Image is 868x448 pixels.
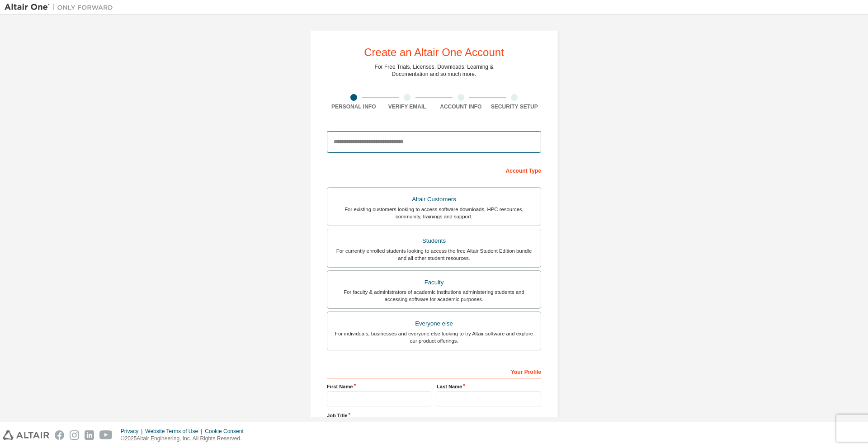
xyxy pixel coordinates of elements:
[333,206,535,220] div: For existing customers looking to access software downloads, HPC resources, community, trainings ...
[121,435,249,443] p: © 2025 Altair Engineering, Inc. All Rights Reserved.
[333,247,535,262] div: For currently enrolled students looking to access the free Altair Student Edition bundle and all ...
[5,3,118,12] img: Altair One
[333,276,535,289] div: Faculty
[333,330,535,344] div: For individuals, businesses and everyone else looking to try Altair software and explore our prod...
[55,430,64,440] img: facebook.svg
[70,430,79,440] img: instagram.svg
[205,428,249,435] div: Cookie Consent
[85,430,94,440] img: linkedin.svg
[381,103,434,110] div: Verify Email
[333,317,535,330] div: Everyone else
[375,63,494,78] div: For Free Trials, Licenses, Downloads, Learning & Documentation and so much more.
[437,383,541,390] label: Last Name
[121,428,145,435] div: Privacy
[327,163,541,177] div: Account Type
[145,428,205,435] div: Website Terms of Use
[488,103,542,110] div: Security Setup
[327,364,541,378] div: Your Profile
[434,103,488,110] div: Account Info
[327,103,381,110] div: Personal Info
[333,288,535,303] div: For faculty & administrators of academic institutions administering students and accessing softwa...
[327,412,541,419] label: Job Title
[333,235,535,247] div: Students
[327,383,431,390] label: First Name
[364,47,504,58] div: Create an Altair One Account
[333,193,535,206] div: Altair Customers
[3,430,49,440] img: altair_logo.svg
[99,430,113,440] img: youtube.svg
